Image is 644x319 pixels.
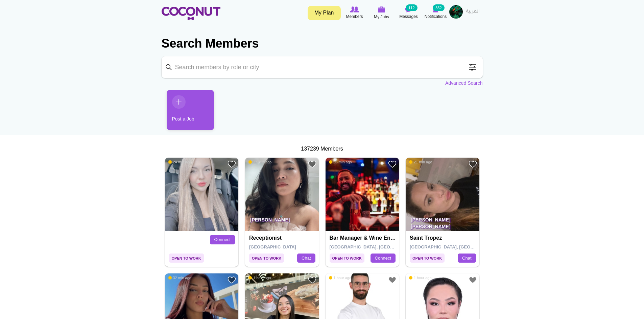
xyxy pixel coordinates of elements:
span: [GEOGRAPHIC_DATA] [249,244,296,249]
small: 112 [406,4,417,11]
a: Add to Favourites [308,160,316,168]
h4: Receptionist [249,235,316,241]
img: My Jobs [378,6,385,12]
span: Messages [399,13,418,20]
a: My Plan [308,6,341,20]
span: 35 min ago [329,160,352,164]
a: Add to Favourites [388,276,397,284]
a: Add to Favourites [308,276,316,284]
img: Messages [405,6,412,12]
h4: Saint tropez [410,235,477,241]
a: Browse Members Members [341,5,368,21]
span: Open to Work [330,254,364,263]
a: Add to Favourites [228,160,236,168]
a: Add to Favourites [469,276,477,284]
a: Notifications Notifications 352 [422,5,449,21]
span: Open to Work [169,254,204,263]
h4: Bar Manager & Wine Enthusiast [330,235,397,241]
span: Open to Work [249,254,284,263]
a: Messages Messages 112 [395,5,422,21]
span: 1 hour ago [248,275,271,280]
span: My Jobs [374,14,389,20]
a: Add to Favourites [469,160,477,168]
span: 27 min ago [248,160,271,164]
img: Notifications [433,6,438,12]
a: Add to Favourites [228,276,236,284]
a: Chat [458,254,476,263]
span: 32 min ago [168,275,191,280]
a: العربية [463,5,483,19]
small: 352 [433,4,444,11]
img: Home [162,7,220,20]
span: 21 min ago [409,160,432,164]
a: Connect [210,235,235,244]
p: [PERSON_NAME] [PERSON_NAME][EMAIL_ADDRESS][DOMAIN_NAME] [406,212,479,231]
a: Chat [297,254,315,263]
span: Notifications [425,13,447,20]
div: 137239 Members [162,145,483,153]
span: [GEOGRAPHIC_DATA], [GEOGRAPHIC_DATA] [330,244,426,249]
h2: Search Members [162,35,483,52]
a: Connect [371,254,396,263]
span: Open to Work [410,254,445,263]
span: [GEOGRAPHIC_DATA], [GEOGRAPHIC_DATA] [410,244,506,249]
a: Add to Favourites [388,160,397,168]
span: 1 hour ago [409,275,432,280]
a: Post a Job [167,90,214,130]
span: Members [346,13,363,20]
a: My Jobs My Jobs [368,5,395,21]
a: Advanced Search [445,80,483,86]
li: 1 / 1 [162,90,209,135]
span: 24 min ago [168,160,191,164]
span: 1 hour ago [329,275,352,280]
input: Search members by role or city [162,56,483,78]
p: [PERSON_NAME] [245,212,319,231]
img: Browse Members [350,6,359,12]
